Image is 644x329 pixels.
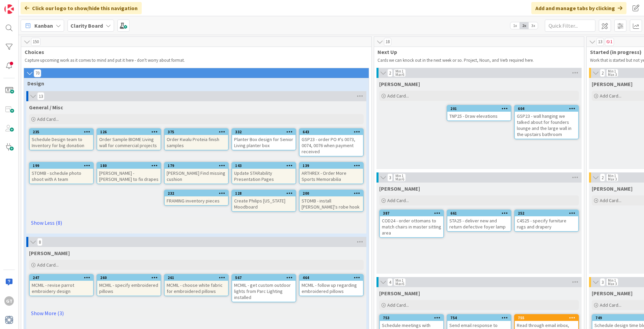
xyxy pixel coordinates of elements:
div: 201 [447,106,511,112]
span: 1 [605,38,614,46]
div: 332 [235,130,296,134]
div: Schedule Design team to Inventory for big donation [30,135,93,150]
span: Lisa T. [592,185,633,192]
div: 247 [33,275,93,280]
div: [PERSON_NAME] Find missing cushion [165,169,228,184]
div: 261 [168,275,228,280]
span: Add Card... [37,116,59,122]
div: 332Planter Box design for Senior Living planter box [232,129,296,150]
div: 464 [300,275,363,281]
div: 753 [383,316,443,320]
div: Min 1 [608,174,616,177]
span: General / Misc [29,104,63,111]
div: GSP23 - order PO #'s 0073, 0074, 0076 when payment received [300,135,363,156]
div: 139 [303,163,363,168]
div: 232 [168,191,228,196]
p: Capture upcoming work as it comes to mind and put it here - don't worry about format. [25,58,368,63]
div: Add and manage tabs by clicking [531,2,626,14]
div: 128 [235,191,296,196]
div: GSP23 - wall hanging we talked about for founders lounge and the large wall in the upstairs bathroom [515,112,578,139]
div: ARTHREX - Order More Sports Memorabilia [300,169,363,184]
div: 661STA25 - deliver new and return defective foyer lamp [447,210,511,231]
div: TNP25 - Draw elevations [447,112,511,120]
div: 128 [232,190,296,196]
div: 755 [518,316,578,320]
div: 199STOMB - schedule photo shoot with A team [30,163,93,184]
div: 753 [380,315,443,321]
span: Add Card... [600,197,621,203]
b: Clarity Board [71,22,103,29]
div: 754 [447,315,511,321]
div: 247MCMIL - revise parrot embroidery design [30,275,93,296]
div: Max 3 [608,73,617,76]
span: Lisa K. [379,290,420,297]
span: Add Card... [387,197,409,203]
span: 3x [529,22,538,29]
div: 235 [30,129,93,135]
div: STA25 - deliver new and return defective foyer lamp [447,216,511,231]
div: 464 [303,275,363,280]
div: 332 [232,129,296,135]
span: Gina [379,81,420,87]
div: 139 [300,163,363,169]
div: Min 1 [608,70,616,73]
div: Update STARability Presentation Pages [232,169,296,184]
div: 180 [100,163,161,168]
img: Visit kanbanzone.com [4,4,14,14]
div: 180 [97,163,161,169]
div: MCMIL - follow up regarding embroidered pillows [300,281,363,296]
div: 235Schedule Design team to Inventory for big donation [30,129,93,150]
span: 2 [600,69,605,77]
div: 179[PERSON_NAME] Find missing cushion [165,163,228,184]
div: STOMB - schedule photo shoot with A team [30,169,93,184]
div: Max 6 [395,177,404,181]
div: 567 [235,275,296,280]
div: 201TNP25 - Draw elevations [447,106,511,120]
span: 4 [387,278,393,286]
div: 260 [97,275,161,281]
span: 3 [600,278,605,286]
div: COD24 - order ottomans to match chairs in master sitting area [380,216,443,237]
span: 8 [37,238,43,246]
div: 200STOMB - install [PERSON_NAME]'s robe hook [300,190,363,211]
span: Lisa T. [379,185,420,192]
div: 260MCMIL - specify embroidered pillows [97,275,161,296]
div: Min 1 [608,279,616,282]
span: Next Up [377,49,576,55]
div: C4S25 - specify furniture rugs and drapery [515,216,578,231]
input: Quick Filter... [545,20,595,32]
div: 567 [232,275,296,281]
div: 604 [515,106,578,112]
div: STOMB - install [PERSON_NAME]'s robe hook [300,196,363,211]
div: 126Order Sample BIOME Living wall for commercial projects [97,129,161,150]
div: 260 [100,275,161,280]
div: 126 [97,129,161,135]
div: 247 [30,275,93,281]
div: 464MCMIL - follow up regarding embroidered pillows [300,275,363,296]
div: 232FRAMING inventory pieces [165,190,228,205]
div: 643GSP23 - order PO #'s 0073, 0074, 0076 when payment received [300,129,363,156]
div: 179 [165,163,228,169]
a: Show Less (8) [29,217,364,228]
div: 375 [168,130,228,134]
span: 2x [520,22,529,29]
div: 180[PERSON_NAME] - [PERSON_NAME] to fix drapes [97,163,161,184]
span: Lisa K. [592,290,633,297]
div: 375Order Kwalu Proteia finish samples [165,129,228,150]
div: 755 [515,315,578,321]
div: 252C4S25 - specify furniture rugs and drapery [515,210,578,231]
div: 643 [303,130,363,134]
div: Order Kwalu Proteia finish samples [165,135,228,150]
div: 179 [168,163,228,168]
div: MCMIL - revise parrot embroidery design [30,281,93,296]
div: Min 1 [395,279,403,282]
div: 201 [450,106,511,111]
div: MCMIL - get custom outdoor lights from Parc Lighting installed [232,281,296,302]
p: Cards we can knock out in the next week or so. Project, Noun, and Verb required here. [377,58,581,63]
span: Kanban [34,22,53,30]
img: avatar [4,315,14,325]
span: Add Card... [387,93,409,99]
span: Choices [25,49,363,55]
div: 232 [165,190,228,196]
div: Min 1 [395,70,403,73]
